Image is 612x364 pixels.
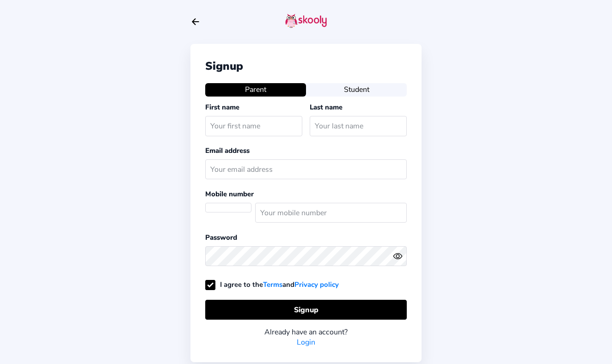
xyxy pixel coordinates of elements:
[205,233,237,242] label: Password
[306,83,407,96] button: Student
[310,103,343,112] label: Last name
[285,13,327,28] img: skooly-logo.png
[205,280,339,289] label: I agree to the and
[255,203,407,223] input: Your mobile number
[263,280,282,289] a: Terms
[205,300,407,320] button: Signup
[393,251,403,261] ion-icon: eye outline
[297,337,315,347] a: Login
[205,103,239,112] label: First name
[205,189,254,199] label: Mobile number
[393,251,407,261] button: eye outlineeye off outline
[190,17,201,27] button: arrow back outline
[205,83,306,96] button: Parent
[205,146,250,155] label: Email address
[205,59,407,73] div: Signup
[205,327,407,337] div: Already have an account?
[294,280,339,289] a: Privacy policy
[310,116,407,136] input: Your last name
[205,116,302,136] input: Your first name
[205,159,407,179] input: Your email address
